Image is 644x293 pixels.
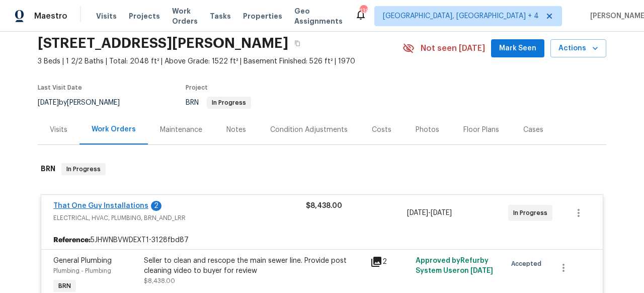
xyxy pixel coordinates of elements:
div: Floor Plans [463,125,499,135]
span: General Plumbing [53,257,112,264]
span: BRN [54,281,75,291]
span: [DATE] [38,99,59,106]
span: Approved by Refurby System User on [416,257,493,274]
span: Actions [558,42,598,55]
span: Visits [96,11,117,21]
span: [GEOGRAPHIC_DATA], [GEOGRAPHIC_DATA] + 4 [383,11,539,21]
button: Copy Address [288,34,306,52]
span: - [407,208,452,218]
div: 5JHWNBVWDEXT1-3128fbd87 [41,231,603,249]
div: Notes [226,125,246,135]
span: 3 Beds | 1 2/2 Baths | Total: 2048 ft² | Above Grade: 1522 ft² | Basement Finished: 526 ft² | 1970 [38,56,403,66]
span: Tasks [210,13,231,20]
span: $8,438.00 [144,278,175,284]
div: Seller to clean and rescope the main sewer line. Provide post cleaning video to buyer for review [144,256,364,276]
div: by [PERSON_NAME] [38,97,132,109]
button: Actions [550,39,606,58]
span: Project [186,85,208,91]
span: Properties [243,11,282,21]
div: Work Orders [92,124,136,134]
span: ELECTRICAL, HVAC, PLUMBING, BRN_AND_LRR [53,213,306,223]
span: [DATE] [407,209,428,216]
span: Work Orders [172,6,198,26]
span: Mark Seen [499,42,536,55]
div: Photos [416,125,439,135]
span: Maestro [34,11,67,21]
span: Last Visit Date [38,85,82,91]
div: Cases [523,125,543,135]
span: [DATE] [431,209,452,216]
span: BRN [186,99,251,106]
div: BRN In Progress [38,153,606,185]
span: Not seen [DATE] [421,43,485,53]
div: 2 [151,201,162,211]
span: In Progress [62,164,105,174]
h2: [STREET_ADDRESS][PERSON_NAME] [38,38,288,48]
span: In Progress [208,100,250,106]
button: Mark Seen [491,39,544,58]
span: Geo Assignments [294,6,343,26]
span: $8,438.00 [306,202,342,209]
div: 2 [370,256,410,268]
span: Plumbing - Plumbing [53,268,111,274]
h6: BRN [41,163,55,175]
span: Projects [129,11,160,21]
span: In Progress [513,208,551,218]
div: Costs [372,125,391,135]
span: [DATE] [470,267,493,274]
span: Accepted [511,259,545,269]
div: 138 [360,6,367,16]
a: That One Guy Installations [53,202,148,209]
div: Maintenance [160,125,202,135]
div: Visits [50,125,67,135]
div: Condition Adjustments [270,125,348,135]
b: Reference: [53,235,91,245]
